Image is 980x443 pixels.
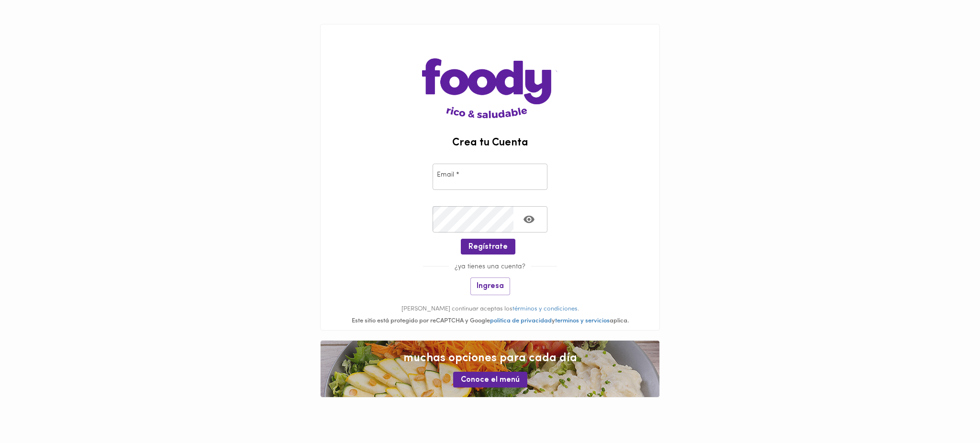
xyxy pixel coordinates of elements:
[321,137,659,149] h2: Crea tu Cuenta
[433,164,547,190] input: pepitoperez@gmail.com
[330,350,650,366] span: muchas opciones para cada día
[490,318,552,324] a: politica de privacidad
[449,263,531,270] span: ¿ya tienes una cuenta?
[924,388,970,433] iframe: Messagebird Livechat Widget
[555,318,610,324] a: terminos y servicios
[461,376,520,385] span: Conoce el menú
[321,317,659,326] div: Este sitio está protegido por reCAPTCHA y Google y aplica.
[321,305,659,314] p: [PERSON_NAME] continuar aceptas los .
[422,24,557,118] img: logo-main-page.png
[453,372,527,388] button: Conoce el menú
[468,243,508,252] span: Regístrate
[470,277,510,295] button: Ingresa
[461,239,515,255] button: Regístrate
[512,306,578,312] a: términos y condiciones
[517,208,541,231] button: Toggle password visibility
[477,282,504,291] span: Ingresa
